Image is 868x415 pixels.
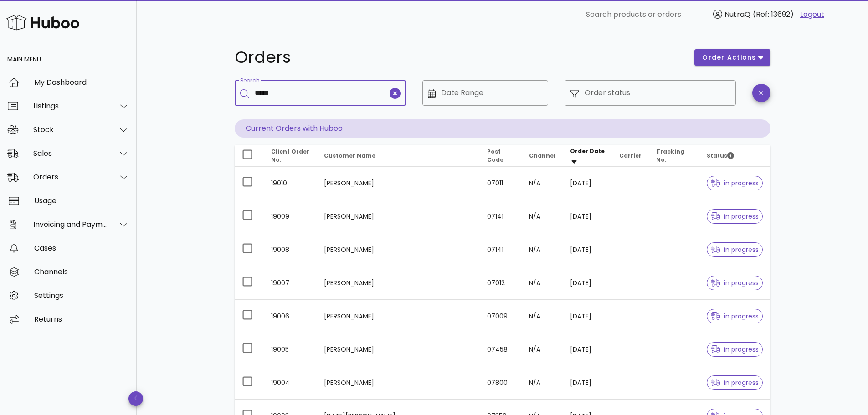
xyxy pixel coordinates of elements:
td: 19004 [264,366,317,400]
td: [DATE] [563,200,612,233]
span: Client Order No. [271,148,309,164]
td: [DATE] [563,167,612,200]
span: Post Code [487,148,503,164]
td: [DATE] [563,266,612,300]
div: Usage [34,196,129,205]
img: Huboo Logo [6,13,79,32]
td: [PERSON_NAME] [317,333,480,366]
span: in progress [711,180,759,186]
div: Stock [33,125,108,134]
td: 19010 [264,167,317,200]
td: [PERSON_NAME] [317,200,480,233]
span: order actions [702,53,756,62]
div: Invoicing and Payments [33,220,108,229]
span: in progress [711,379,759,386]
a: Logout [800,9,824,20]
th: Channel [522,145,563,167]
td: [PERSON_NAME] [317,167,480,200]
span: Channel [529,152,555,159]
span: Status [707,152,734,159]
td: 19006 [264,300,317,333]
span: Tracking No. [656,148,684,164]
th: Customer Name [317,145,480,167]
th: Post Code [480,145,522,167]
td: [PERSON_NAME] [317,266,480,300]
span: in progress [711,346,759,353]
td: N/A [522,366,563,400]
span: Order Date [570,147,605,155]
td: [PERSON_NAME] [317,233,480,266]
td: 19008 [264,233,317,266]
td: N/A [522,233,563,266]
div: Orders [33,173,108,181]
td: 07141 [480,233,522,266]
td: [PERSON_NAME] [317,366,480,400]
td: 19007 [264,266,317,300]
div: Cases [34,244,129,252]
span: in progress [711,280,759,286]
td: N/A [522,266,563,300]
td: 07141 [480,200,522,233]
th: Carrier [612,145,649,167]
span: Customer Name [324,152,375,159]
td: N/A [522,200,563,233]
p: Current Orders with Huboo [235,119,770,138]
div: Settings [34,291,129,300]
td: 07012 [480,266,522,300]
td: 07011 [480,167,522,200]
td: N/A [522,167,563,200]
th: Status [699,145,770,167]
button: clear icon [390,88,401,99]
td: 07800 [480,366,522,400]
td: N/A [522,333,563,366]
div: My Dashboard [34,78,129,87]
td: [DATE] [563,300,612,333]
td: N/A [522,300,563,333]
label: Search [240,77,259,84]
button: order actions [694,49,770,66]
div: Channels [34,267,129,276]
td: [DATE] [563,366,612,400]
span: Carrier [619,152,642,159]
td: 07458 [480,333,522,366]
div: Returns [34,315,129,323]
th: Client Order No. [264,145,317,167]
th: Tracking No. [649,145,699,167]
td: 07009 [480,300,522,333]
span: in progress [711,313,759,319]
td: [DATE] [563,333,612,366]
span: in progress [711,246,759,253]
td: 19009 [264,200,317,233]
div: Sales [33,149,108,158]
span: in progress [711,213,759,220]
h1: Orders [235,49,684,66]
span: NutraQ [724,9,750,20]
td: 19005 [264,333,317,366]
td: [DATE] [563,233,612,266]
div: Listings [33,102,108,110]
td: [PERSON_NAME] [317,300,480,333]
span: (Ref: 13692) [753,9,794,20]
th: Order Date: Sorted descending. Activate to remove sorting. [563,145,612,167]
